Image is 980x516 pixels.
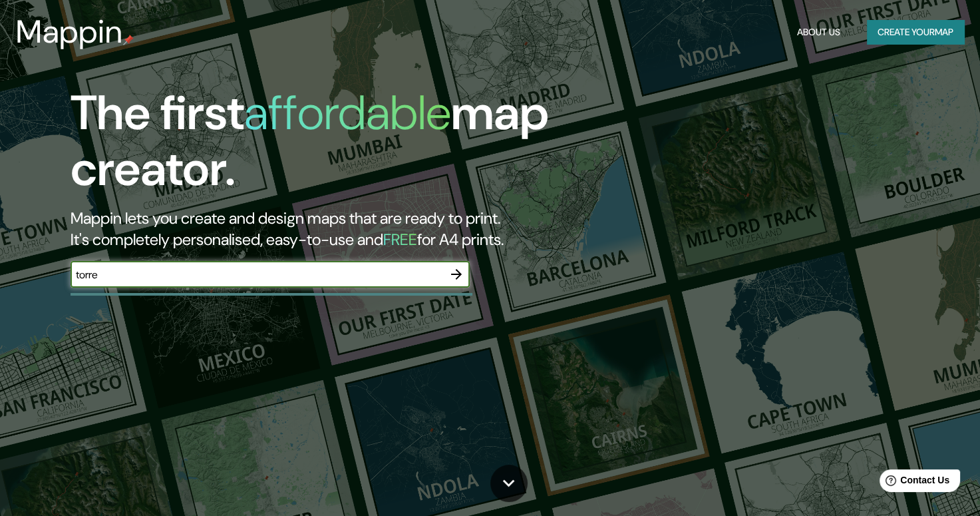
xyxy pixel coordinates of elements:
[71,85,561,208] h1: The first map creator.
[383,229,417,250] h5: FREE
[867,20,964,45] button: Create yourmap
[71,267,443,282] input: Choose your favourite place
[123,35,134,45] img: mappin-pin
[71,208,561,250] h2: Mappin lets you create and design maps that are ready to print. It's completely personalised, eas...
[792,20,846,45] button: About Us
[16,13,123,51] h3: Mappin
[862,464,965,501] iframe: Help widget launcher
[244,82,451,144] h1: affordable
